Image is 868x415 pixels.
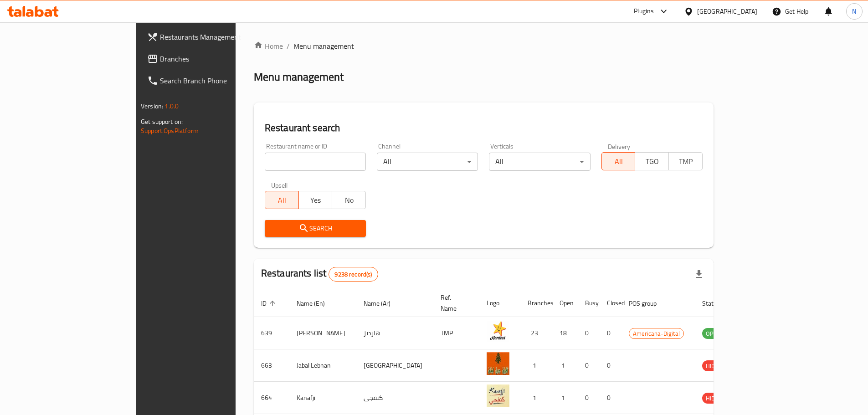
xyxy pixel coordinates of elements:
[702,361,729,371] span: HIDDEN
[289,382,356,414] td: Kanafji
[629,298,668,309] span: POS group
[702,328,724,339] span: OPEN
[552,317,578,349] td: 18
[673,155,699,168] span: TMP
[578,349,600,382] td: 0
[329,267,378,282] div: Total records count
[600,382,621,414] td: 0
[141,116,183,128] span: Get support on:
[600,317,621,349] td: 0
[140,48,281,70] a: Branches
[303,194,329,207] span: Yes
[140,70,281,92] a: Search Branch Phone
[629,328,683,339] span: Americana-Digital
[265,191,299,209] button: All
[269,194,295,207] span: All
[141,100,163,112] span: Version:
[608,143,631,149] label: Delivery
[600,289,621,317] th: Closed
[287,41,290,51] li: /
[601,152,636,170] button: All
[578,289,600,317] th: Busy
[520,289,552,317] th: Branches
[297,298,337,309] span: Name (En)
[635,152,669,170] button: TGO
[254,70,344,84] h2: Menu management
[271,182,288,188] label: Upsell
[520,349,552,382] td: 1
[520,317,552,349] td: 23
[441,292,468,314] span: Ref. Name
[160,31,274,42] span: Restaurants Management
[164,100,179,112] span: 1.0.0
[479,289,520,317] th: Logo
[852,6,856,16] span: N
[600,349,621,382] td: 0
[697,6,757,16] div: [GEOGRAPHIC_DATA]
[702,328,724,339] div: OPEN
[668,152,703,170] button: TMP
[578,317,600,349] td: 0
[489,153,590,171] div: All
[141,125,199,137] a: Support.OpsPlatform
[702,298,732,309] span: Status
[634,6,654,17] div: Plugins
[606,155,632,168] span: All
[639,155,665,168] span: TGO
[160,75,274,86] span: Search Branch Phone
[487,320,509,343] img: Hardee's
[487,352,509,375] img: Jabal Lebnan
[261,298,278,309] span: ID
[272,223,359,234] span: Search
[552,289,578,317] th: Open
[578,382,600,414] td: 0
[702,393,729,404] div: HIDDEN
[702,393,729,404] span: HIDDEN
[364,298,402,309] span: Name (Ar)
[377,153,478,171] div: All
[265,153,366,171] input: Search for restaurant name or ID..
[356,382,433,414] td: كنفجي
[552,382,578,414] td: 1
[332,191,366,209] button: No
[140,26,281,48] a: Restaurants Management
[433,317,479,349] td: TMP
[552,349,578,382] td: 1
[356,349,433,382] td: [GEOGRAPHIC_DATA]
[289,317,356,349] td: [PERSON_NAME]
[356,317,433,349] td: هارديز
[298,191,333,209] button: Yes
[688,263,710,285] div: Export file
[265,220,366,237] button: Search
[329,270,377,279] span: 9238 record(s)
[265,121,703,135] h2: Restaurant search
[289,349,356,382] td: Jabal Lebnan
[261,266,378,282] h2: Restaurants list
[293,41,354,51] span: Menu management
[254,41,714,51] nav: breadcrumb
[336,194,362,207] span: No
[160,53,274,64] span: Branches
[487,384,509,407] img: Kanafji
[520,382,552,414] td: 1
